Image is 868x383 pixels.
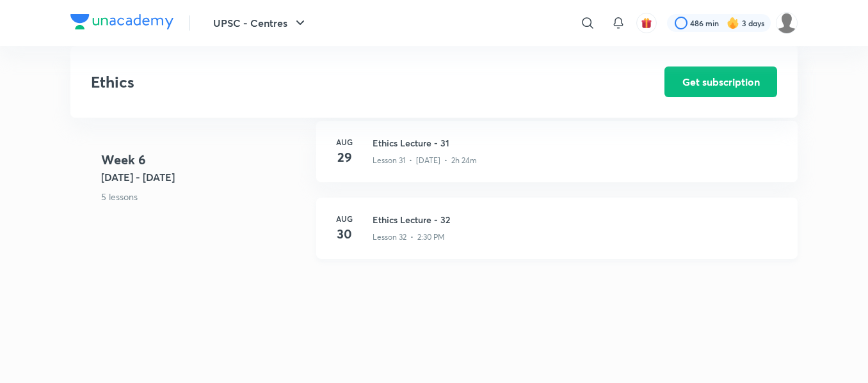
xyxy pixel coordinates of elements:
[101,150,306,169] h4: Week 6
[70,14,173,33] a: Company Logo
[332,136,357,148] h6: Aug
[101,169,306,185] h5: [DATE] - [DATE]
[316,121,798,198] a: Aug29Ethics Lecture - 31Lesson 31 • [DATE] • 2h 24m
[664,66,777,97] button: Get subscription
[316,198,798,274] a: Aug30Ethics Lecture - 32Lesson 32 • 2:30 PM
[727,17,739,29] img: streak
[332,213,357,224] h6: Aug
[205,10,316,36] button: UPSC - Centres
[91,73,592,91] h3: Ethics
[373,155,477,166] p: Lesson 31 • [DATE] • 2h 24m
[332,224,357,244] h4: 30
[636,13,657,33] button: avatar
[641,17,652,29] img: avatar
[373,213,782,226] h3: Ethics Lecture - 32
[776,12,798,34] img: amit tripathi
[373,231,445,243] p: Lesson 32 • 2:30 PM
[373,136,782,150] h3: Ethics Lecture - 31
[332,148,357,167] h4: 29
[101,190,306,203] p: 5 lessons
[70,14,173,29] img: Company Logo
